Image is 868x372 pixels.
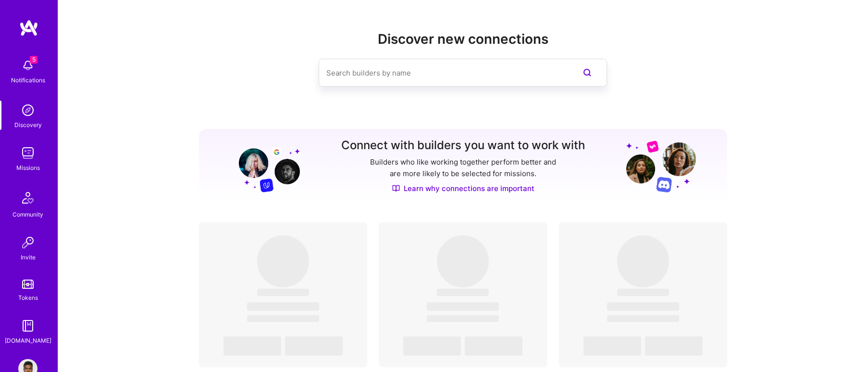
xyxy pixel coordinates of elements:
[247,315,319,322] span: ‌
[30,56,37,64] span: 5
[230,140,300,192] img: Grow your network
[257,289,309,296] span: ‌
[607,302,679,311] span: ‌
[392,184,400,192] img: Discover
[326,61,561,85] input: Search builders by name
[427,302,499,311] span: ‌
[18,233,37,252] img: Invite
[18,143,37,163] img: teamwork
[19,19,38,37] img: logo
[285,336,343,356] span: ‌
[16,163,40,173] div: Missions
[645,336,703,356] span: ‌
[583,336,641,356] span: ‌
[582,67,593,78] i: icon SearchPurple
[403,336,461,356] span: ‌
[18,316,37,335] img: guide book
[199,31,728,47] h2: Discover new connections
[11,75,45,85] div: Notifications
[341,139,585,153] h3: Connect with builders you want to work with
[607,315,679,322] span: ‌
[427,315,499,322] span: ‌
[18,101,37,120] img: discovery
[617,235,669,287] span: ‌
[257,235,309,287] span: ‌
[12,209,43,219] div: Community
[247,302,319,311] span: ‌
[18,293,38,303] div: Tokens
[437,235,489,287] span: ‌
[392,183,534,193] a: Learn why connections are important
[465,336,522,356] span: ‌
[368,156,558,180] p: Builders who like working together perform better and are more likely to be selected for missions.
[223,336,281,356] span: ‌
[16,186,39,209] img: Community
[626,140,696,192] img: Grow your network
[14,120,42,130] div: Discovery
[437,289,489,296] span: ‌
[21,252,36,262] div: Invite
[5,335,51,346] div: [DOMAIN_NAME]
[22,280,34,289] img: tokens
[18,56,37,75] img: bell
[617,289,669,296] span: ‌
